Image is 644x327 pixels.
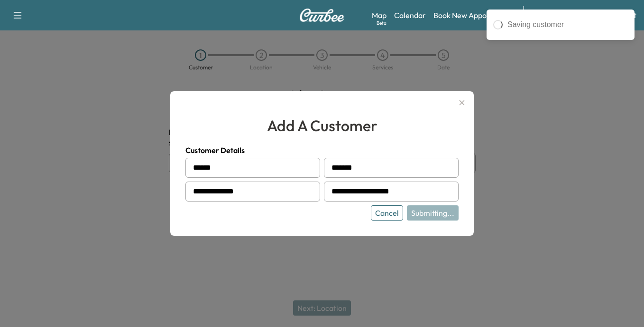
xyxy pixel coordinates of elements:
a: MapBeta [372,10,386,21]
h2: add a customer [185,114,459,137]
div: Beta [377,19,386,27]
a: Book New Appointment [433,10,514,21]
h4: Customer Details [185,144,459,156]
img: Curbee Logo [299,9,345,22]
button: Cancel [371,205,403,221]
a: Calendar [394,10,426,21]
div: Saving customer [507,19,628,30]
